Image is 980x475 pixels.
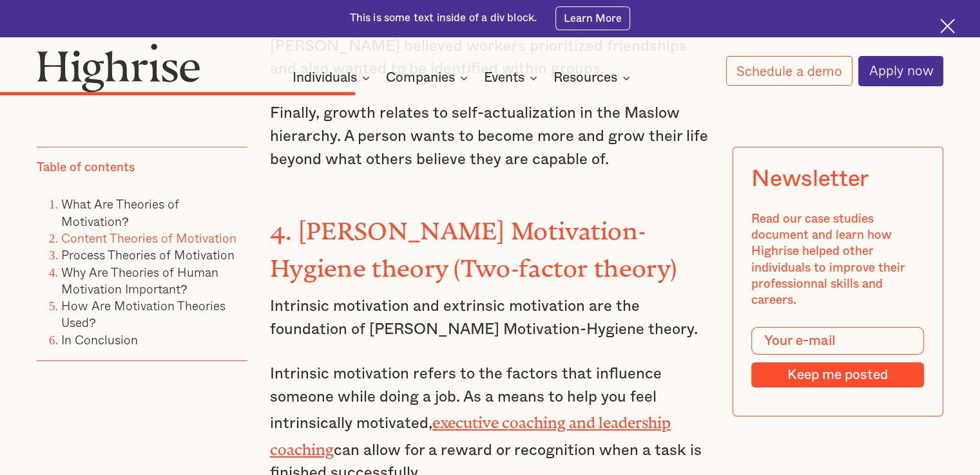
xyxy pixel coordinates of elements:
div: This is some text inside of a div block. [350,11,537,26]
div: Newsletter [752,166,869,192]
a: How Are Motivation Theories Used? [61,296,226,331]
div: Companies [386,70,455,86]
p: Intrinsic motivation and extrinsic motivation are the foundation of [PERSON_NAME] Motivation-Hygi... [270,295,710,341]
input: Keep me posted [752,362,925,387]
div: Resources [553,70,634,86]
a: Why Are Theories of Human Motivation Important? [61,262,218,297]
div: Read our case studies document and learn how Highrise helped other individuals to improve their p... [752,211,925,309]
a: Apply now [858,56,943,86]
a: Process Theories of Motivation [61,245,235,264]
div: Resources [553,70,617,86]
a: In Conclusion [61,330,138,349]
div: Events [484,70,524,86]
p: Finally, growth relates to self-actualization in the Maslow hierarchy. A person wants to become m... [270,102,710,171]
div: Individuals [293,70,357,86]
a: Learn More [555,6,631,30]
form: Modal Form [752,327,925,388]
input: Your e-mail [752,327,925,355]
img: Highrise logo [37,43,200,93]
a: executive coaching and leadership coaching [270,414,671,451]
div: Table of contents [37,160,135,176]
strong: 4. [PERSON_NAME] Motivation-Hygiene theory (Two-factor theory) [270,217,677,270]
div: Events [484,70,541,86]
a: Schedule a demo [726,56,852,86]
div: Individuals [293,70,374,86]
a: Content Theories of Motivation [61,228,236,247]
a: What Are Theories of Motivation? [61,194,179,230]
img: Cross icon [940,19,955,33]
div: Companies [386,70,472,86]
